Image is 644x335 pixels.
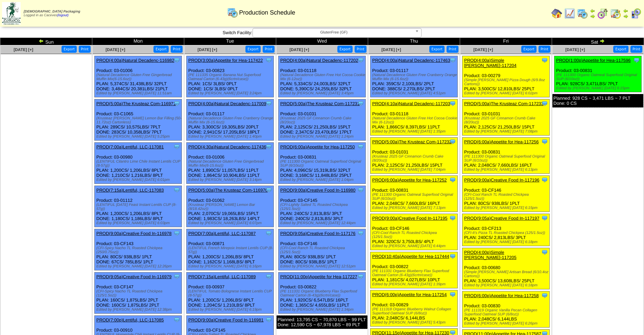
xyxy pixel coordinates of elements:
[357,273,364,280] img: Tooltip
[623,8,628,14] img: arrowleft.gif
[2,2,21,25] img: zoroco-logo-small.webp
[464,78,549,86] div: (Simple [PERSON_NAME] Pizza Dough (6/9.8oz Cartons))
[173,187,180,193] img: Tooltip
[279,56,366,97] div: Product: 03-01118 PLAN: 5,334CS / 24,003LBS / 32PLT DONE: 5,390CS / 24,255LBS / 32PLT
[173,100,180,107] img: Tooltip
[92,38,184,45] td: Mon
[372,292,447,297] a: PROD(6:00p)Appetite for Hea-117254
[371,138,458,174] div: Product: 03-01031 PLAN: 2,125CS / 21,250LBS / 15PLT
[372,73,457,81] div: (Natural Decadence Gluten Free Cranberry Orange Muffin Mix (6-15.6oz))
[289,47,309,52] span: [DATE] [+]
[96,246,182,254] div: (CFI-Spicy Nacho TL Roasted Chickpea (250/0.75oz))
[188,144,266,149] a: PROD(4:30a)Natural Decadenc-117436
[95,143,182,184] div: Product: 03-00980 PLAN: 1,200CS / 1,206LBS / 8PLT DONE: 1,210CS / 1,216LBS / 8PLT
[372,129,457,134] div: Edited by [PERSON_NAME] [DATE] 1:35pm
[337,46,353,53] button: Export
[381,47,401,52] a: [DATE] [+]
[188,116,273,124] div: (Natural Decadence Gluten Free Cranberry Orange Muffin Mix (6-15.6oz))
[464,283,549,287] div: Edited by [PERSON_NAME] [DATE] 6:18pm
[464,129,549,134] div: Edited by [PERSON_NAME] [DATE] 7:08pm
[188,231,256,236] a: PROD(7:00a)Lentiful, LLC-117087
[265,143,272,150] img: Tooltip
[227,7,238,18] img: calendarprod.gif
[473,47,493,52] a: [DATE] [+]
[371,176,458,212] div: Product: 03-00831 PLAN: 2,048CS / 7,660LBS / 16PLT
[541,176,548,183] img: Tooltip
[372,282,457,286] div: Edited by [PERSON_NAME] [DATE] 1:39pm
[429,46,445,53] button: Export
[187,99,274,141] div: Product: 03-01117 PLAN: 3,300CS / 19,305LBS / 20PLT DONE: 2,941CS / 17,205LBS / 18PLT
[372,307,457,315] div: (PE 111318 Organic Blueberry Walnut Collagen Superfood Oatmeal SUP (6/8oz))
[357,143,364,150] img: Tooltip
[188,289,273,297] div: (LENTIFUL Tomato Bolognese Instant Lentils CUP (8-57g))
[188,73,273,81] div: (PE 111335 Organic Banana Nut Superfood Oatmeal Carton (6-43g)(6crtn/case))
[14,47,33,52] a: [DATE] [+]
[263,46,275,53] button: Print
[462,214,550,246] div: Product: 03-CF213 PLAN: 240CS / 2,813LBS / 3PLT
[153,46,169,53] button: Export
[265,57,272,64] img: Tooltip
[464,206,549,210] div: Edited by [PERSON_NAME] [DATE] 6:15pm
[541,57,548,64] img: Tooltip
[464,116,549,124] div: (Krusteaz 2025 GF Cinnamon Crumb Cake (8/20oz))
[462,291,550,328] div: Product: 03-00830 PLAN: 2,048CS / 6,144LBS
[590,8,595,14] img: arrowleft.gif
[541,100,548,107] img: Tooltip
[541,138,548,145] img: Tooltip
[173,57,180,64] img: Tooltip
[464,91,549,95] div: Edited by [PERSON_NAME] [DATE] 6:02pm
[279,229,366,270] div: Product: 03-CF146 PLAN: 80CS / 938LBS / 1PLT DONE: 80CS / 938LBS / 1PLT
[24,10,80,17] span: Logged in as Caceves
[265,273,272,280] img: Tooltip
[188,188,268,193] a: PROD(5:00a)The Krusteaz Com-116970
[597,8,608,19] img: calendarblend.gif
[197,47,217,52] span: [DATE] [+]
[96,116,182,124] div: (Krusteaz [PERSON_NAME] Lemon Bar Filling (50-11.72oz) Cartonless)
[372,58,450,63] a: PROD(4:00a)Natural Decadenc-117463
[462,176,550,212] div: Product: 03-CF146 PLAN: 80CS / 938LBS / 1PLT
[245,46,261,53] button: Export
[187,272,274,314] div: Product: 03-00937 PLAN: 1,200CS / 1,206LBS / 8PLT DONE: 1,204CS / 1,210LBS / 8PLT
[462,138,550,174] div: Product: 03-00831 PLAN: 2,048CS / 7,660LBS / 16PLT
[372,206,457,210] div: Edited by [PERSON_NAME] [DATE] 7:13pm
[371,56,458,97] div: Product: 03-01117 PLAN: 359CS / 2,100LBS / 2PLT DONE: 388CS / 2,270LBS / 2PLT
[449,57,456,64] img: Tooltip
[357,230,364,237] img: Tooltip
[280,178,365,182] div: Edited by [PERSON_NAME] [DATE] 1:04pm
[188,274,256,279] a: PROD(7:15a)Lentiful, LLC-117089
[630,8,641,19] img: calendarcustomer.gif
[565,47,585,52] a: [DATE] [+]
[460,38,552,45] td: Fri
[449,215,456,221] img: Tooltip
[556,73,641,81] div: (PE 111300 Organic Oatmeal Superfood Original SUP (6/10oz))
[280,160,365,168] div: (PE 111300 Organic Oatmeal Superfood Original SUP (6/10oz))
[372,91,457,95] div: Edited by [PERSON_NAME] [DATE] 4:51pm
[187,186,274,227] div: Product: 03-01062 PLAN: 2,070CS / 19,065LBS / 15PLT DONE: 1,983CS / 18,263LBS / 14PLT
[188,160,273,168] div: (Natural Decadence Gluten Free Gingerbread Muffin Mix(6-15.6oz))
[96,203,182,211] div: (LENTIFUL [DATE] Feast Instant Lentils CUP (8-57g))
[280,101,360,106] a: PROD(5:00a)The Krusteaz Com-117231
[96,160,182,168] div: (LENTIFUL Cilantro Lime Chile Instant Lentils CUP (8-57g))
[280,231,356,236] a: PROD(9:05a)Creative Food In-117176
[96,188,164,193] a: PROD(7:15a)Lentiful, LLC-117083
[95,229,182,270] div: Product: 03-CF143 PLAN: 80CS / 938LBS / 1PLT DONE: 67CS / 785LBS / 1PLT
[265,230,272,237] img: Tooltip
[449,176,456,183] img: Tooltip
[577,8,588,19] img: calendarprod.gif
[280,246,365,254] div: (CFI-Cool Ranch TL Roasted Chickpea (125/1.5oz))
[24,10,80,14] span: [DEMOGRAPHIC_DATA] Packaging
[372,101,450,106] a: PROD(4:10a)Natural Decadenc-117203
[96,317,164,322] a: PROD(7:00p)Lentiful, LLC-117085
[279,99,366,141] div: Product: 03-01031 PLAN: 2,125CS / 21,250LBS / 15PLT DONE: 2,347CS / 23,470LBS / 17PLT
[188,221,273,225] div: Edited by [PERSON_NAME] [DATE] 6:07pm
[464,308,549,316] div: (PE 111319 Organic Vanilla Pecan Collagen Superfood Oatmeal SUP (6/8oz))
[96,91,182,95] div: Edited by [PERSON_NAME] [DATE] 11:51am
[187,56,274,97] div: Product: 03-00823 PLAN: 1CS / 3LBS / 0PLT DONE: 1CS / 3LBS / 0PLT
[541,292,548,299] img: Tooltip
[464,193,549,201] div: (CFI-Cool Ranch TL Roasted Chickpea (125/1.5oz))
[96,178,182,182] div: Edited by [PERSON_NAME] [DATE] 6:01pm
[357,57,364,64] img: Tooltip
[372,116,457,124] div: (Natural Decadence Gluten Free Hot Cocoa Cookie Mix (6-12oz))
